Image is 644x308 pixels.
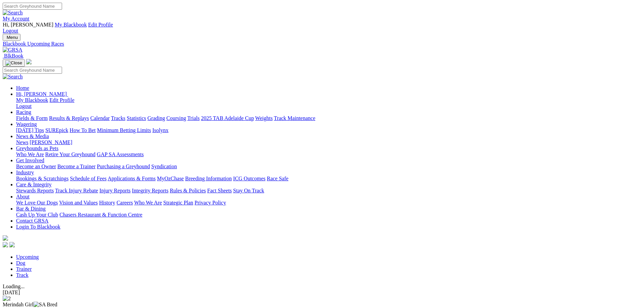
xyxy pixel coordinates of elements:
[16,194,30,199] a: About
[16,206,46,211] a: Bar & Dining
[16,103,32,109] a: Logout
[3,296,11,302] img: 2
[16,97,641,109] div: Hi, [PERSON_NAME]
[132,188,168,193] a: Integrity Reports
[16,188,54,193] a: Stewards Reports
[16,272,29,278] a: Track
[16,145,58,151] a: Greyhounds as Pets
[3,16,30,21] a: My Account
[9,242,15,247] img: twitter.svg
[16,109,31,115] a: Racing
[16,260,25,266] a: Dog
[16,151,641,158] div: Greyhounds as Pets
[99,188,130,193] a: Injury Reports
[45,151,96,157] a: Retire Your Greyhound
[157,176,184,181] a: MyOzChase
[16,127,44,133] a: [DATE] Tips
[16,176,641,182] div: Industry
[5,60,22,66] img: Close
[57,164,96,169] a: Become a Trainer
[7,35,18,40] span: Menu
[166,115,186,121] a: Coursing
[97,151,144,157] a: GAP SA Assessments
[16,91,67,97] span: Hi, [PERSON_NAME]
[16,91,68,97] a: Hi, [PERSON_NAME]
[3,41,641,47] div: Blackbook Upcoming Races
[3,22,641,34] div: My Account
[16,266,32,272] a: Trainer
[267,176,288,181] a: Race Safe
[16,158,44,163] a: Get Involved
[116,200,133,205] a: Careers
[4,53,23,59] span: BlkBook
[30,139,72,145] a: [PERSON_NAME]
[99,200,115,205] a: History
[3,242,8,247] img: facebook.svg
[16,115,48,121] a: Fields & Form
[16,212,641,218] div: Bar & Dining
[185,176,232,181] a: Breeding Information
[70,127,96,133] a: How To Bet
[16,200,58,205] a: We Love Our Dogs
[49,115,89,121] a: Results & Replays
[97,127,151,133] a: Minimum Betting Limits
[70,176,106,181] a: Schedule of Fees
[187,115,200,121] a: Trials
[26,59,32,64] img: logo-grsa-white.png
[3,302,641,308] div: Merindah Girl
[201,115,254,121] a: 2025 TAB Adelaide Cup
[16,121,37,127] a: Wagering
[233,188,264,193] a: Stay On Track
[3,67,62,74] input: Search
[111,115,125,121] a: Tracks
[16,85,29,91] a: Home
[50,97,74,103] a: Edit Profile
[16,164,56,169] a: Become an Owner
[255,115,273,121] a: Weights
[55,188,98,193] a: Track Injury Rebate
[16,200,641,206] div: About
[3,59,25,67] button: Toggle navigation
[195,200,226,205] a: Privacy Policy
[233,176,265,181] a: ICG Outcomes
[97,164,150,169] a: Purchasing a Greyhound
[152,127,168,133] a: Isolynx
[16,224,60,230] a: Login To Blackbook
[16,115,641,121] div: Racing
[88,22,113,27] a: Edit Profile
[3,3,62,10] input: Search
[16,188,641,194] div: Care & Integrity
[274,115,315,121] a: Track Maintenance
[3,53,23,59] a: BlkBook
[90,115,110,121] a: Calendar
[207,188,232,193] a: Fact Sheets
[127,115,146,121] a: Statistics
[148,115,165,121] a: Grading
[16,97,48,103] a: My Blackbook
[3,74,23,80] img: Search
[16,133,49,139] a: News & Media
[16,170,34,175] a: Industry
[3,290,641,296] div: [DATE]
[134,200,162,205] a: Who We Are
[16,164,641,170] div: Get Involved
[45,127,68,133] a: SUREpick
[16,254,39,260] a: Upcoming
[151,164,177,169] a: Syndication
[170,188,206,193] a: Rules & Policies
[16,182,52,187] a: Care & Integrity
[16,212,58,218] a: Cash Up Your Club
[16,218,48,224] a: Contact GRSA
[16,139,641,145] div: News & Media
[3,284,24,289] span: Loading...
[55,22,87,27] a: My Blackbook
[3,10,23,16] img: Search
[16,151,44,157] a: Who We Are
[3,47,22,53] img: GRSA
[59,212,142,218] a: Chasers Restaurant & Function Centre
[16,127,641,133] div: Wagering
[3,34,20,41] button: Toggle navigation
[108,176,156,181] a: Applications & Forms
[59,200,98,205] a: Vision and Values
[34,302,57,308] img: SA Bred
